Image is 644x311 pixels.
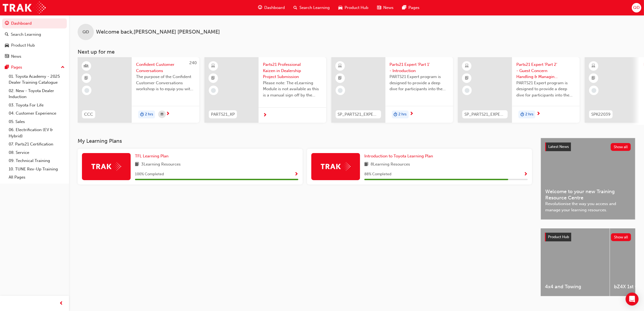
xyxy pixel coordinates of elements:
[331,57,453,123] a: SP_PARTS21_EXPERTP1_1223_ELParts21 Expert 'Part 1' - IntroductionPARTS21 Expert program is design...
[135,154,169,158] span: TFL Learning Plan
[5,54,9,59] span: news-icon
[338,4,342,11] span: car-icon
[364,171,391,177] span: 88 % Completed
[78,138,532,144] h3: My Learning Plans
[135,161,139,168] span: book-icon
[524,171,528,178] button: Show Progress
[2,18,67,28] a: Dashboard
[91,162,121,171] img: Trak
[321,162,351,171] img: Trak
[294,172,298,177] span: Show Progress
[399,111,407,118] span: 2 hrs
[390,61,449,74] span: Parts21 Expert 'Part 1' - Introduction
[6,101,67,109] a: 03. Toyota For Life
[60,300,64,307] span: prev-icon
[141,161,181,168] span: 3 Learning Resources
[136,74,195,92] span: The purpose of the Confident Customer Conversations workshop is to equip you with tools to commun...
[345,5,368,11] span: Product Hub
[211,63,215,70] span: learningResourceType_ELEARNING-icon
[6,140,67,148] a: 07. Parts21 Certification
[2,17,67,62] button: DashboardSearch LearningProduct HubNews
[6,148,67,157] a: 08. Service
[145,111,153,118] span: 2 hrs
[5,43,9,48] span: car-icon
[258,4,262,11] span: guage-icon
[2,40,67,50] a: Product Hub
[61,64,65,71] span: up-icon
[548,235,569,239] span: Product Hub
[458,57,580,123] a: SP_PARTS21_EXPERTP2_1223_ELParts21 Expert 'Part 2' - Guest Concern Handling & Managing ConflictPA...
[84,88,89,93] span: learningRecordVerb_NONE-icon
[211,88,216,93] span: learningRecordVerb_NONE-icon
[263,61,322,80] span: Parts21 Professional Kaizen in Dealership Project Submission
[520,111,524,118] span: duration-icon
[626,293,639,306] div: Open Intercom Messenger
[5,21,9,26] span: guage-icon
[373,2,398,13] a: news-iconNews
[96,29,220,35] span: Welcome back , [PERSON_NAME] [PERSON_NAME]
[338,63,342,70] span: learningResourceType_ELEARNING-icon
[383,5,394,11] span: News
[402,4,406,11] span: pages-icon
[85,63,88,70] span: learningResourceType_INSTRUCTOR_LED-icon
[211,75,215,82] span: booktick-icon
[6,165,67,173] a: 10. TUNE Rev-Up Training
[161,111,163,118] span: calendar-icon
[204,57,326,123] a: PARTS21_KPParts21 Professional Kaizen in Dealership Project SubmissionPlease note: The eLearning ...
[6,109,67,118] a: 04. Customer Experience
[6,118,67,126] a: 05. Sales
[2,51,67,61] a: News
[254,2,289,13] a: guage-iconDashboard
[82,29,89,35] span: QD
[293,4,297,11] span: search-icon
[545,201,631,213] span: Revolutionise the way you access and manage your learning resources.
[334,2,373,13] a: car-iconProduct Hub
[633,5,640,11] span: QD
[2,62,67,72] button: Pages
[408,5,420,11] span: Pages
[398,2,424,13] a: pages-iconPages
[11,64,22,70] div: Pages
[136,61,195,74] span: Confident Customer Conversations
[2,30,67,40] a: Search Learning
[6,173,67,182] a: All Pages
[166,112,170,116] span: next-icon
[11,42,35,48] div: Product Hub
[465,75,469,82] span: booktick-icon
[299,5,330,11] span: Search Learning
[545,189,631,201] span: Welcome to your new Training Resource Centre
[85,75,88,82] span: booktick-icon
[632,3,641,12] button: QD
[591,111,610,118] span: SPK22039
[338,111,379,118] span: SP_PARTS21_EXPERTP1_1223_EL
[525,111,533,118] span: 2 hrs
[545,142,631,151] a: Latest NewsShow all
[394,111,398,118] span: duration-icon
[377,4,381,11] span: news-icon
[135,171,164,177] span: 100 % Completed
[6,87,67,101] a: 02. New - Toyota Dealer Induction
[611,143,631,151] button: Show all
[263,80,322,98] span: Please note: The eLearning Module is not available as this is a manual sign off by the Dealer Pro...
[545,284,605,290] span: 4x4 and Towing
[3,2,46,14] img: Trak
[211,111,235,118] span: PARTS21_KP
[516,80,575,98] span: PARTS21 Expert program is designed to provide a deep dive for participants into the framework and...
[69,49,644,55] h3: Next up for me
[364,154,433,158] span: Introduction to Toyota Learning Plan
[263,113,267,118] span: next-icon
[84,111,93,118] span: CCC
[541,138,635,220] a: Latest NewsShow allWelcome to your new Training Resource CentreRevolutionise the way you access a...
[78,57,199,123] a: 240CCCConfident Customer ConversationsThe purpose of the Confident Customer Conversations worksho...
[516,61,575,80] span: Parts21 Expert 'Part 2' - Guest Concern Handling & Managing Conflict
[524,172,528,177] span: Show Progress
[536,112,540,116] span: next-icon
[410,112,414,116] span: next-icon
[548,144,569,149] span: Latest News
[338,88,343,93] span: learningRecordVerb_NONE-icon
[338,75,342,82] span: booktick-icon
[465,88,470,93] span: learningRecordVerb_NONE-icon
[5,65,9,70] span: pages-icon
